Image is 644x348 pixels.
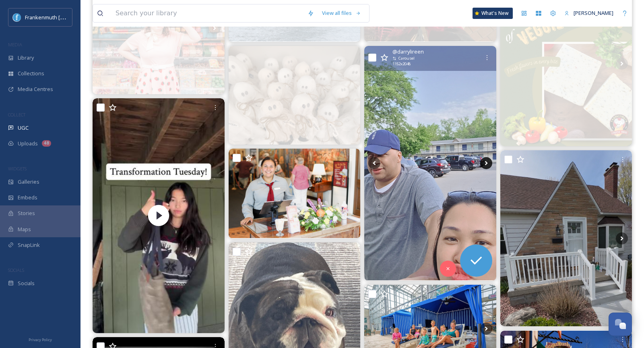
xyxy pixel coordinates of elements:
[93,98,225,333] video: Transformation Tuesday! Every Tuesday Cass River Trading will be giving a little sneak peak of ho...
[574,9,613,17] span: [PERSON_NAME]
[18,54,34,62] span: Library
[18,124,29,132] span: UGC
[392,61,411,67] span: 1152 x 2048
[18,70,44,77] span: Collections
[560,5,617,21] a: [PERSON_NAME]
[8,267,24,273] span: SOCIALS
[18,194,37,201] span: Embeds
[229,149,361,238] img: Join the Zehnder’s Team! We currently have multiple positions available across a variety of depar...
[18,226,31,233] span: Maps
[111,4,303,22] input: Search your library
[392,48,424,56] span: @ darrylireen
[8,41,22,48] span: MEDIA
[318,5,365,21] a: View all files
[8,166,27,172] span: WIDGETS
[29,337,52,342] span: Privacy Policy
[18,209,35,217] span: Stories
[364,46,496,280] img: Spend Quality time #relaxing #loveislove #roamingaround #MtPleasantMI #frankenmuth
[229,46,361,145] img: BOO! Hehe, gotcha! Come check out our ghostly friends!
[29,334,52,344] a: Privacy Policy
[13,13,21,21] img: Social%20Media%20PFP%202025.jpg
[500,150,632,326] img: Every exterior we work on gets the same approach—solid prep, quality materials, and a crew that t...
[398,56,415,61] span: Carousel
[93,98,225,333] img: thumbnail
[18,85,53,93] span: Media Centres
[473,8,513,19] a: What's New
[42,140,51,147] div: 48
[8,112,25,118] span: COLLECT
[18,178,39,186] span: Galleries
[18,140,38,147] span: Uploads
[18,241,40,249] span: SnapLink
[609,313,632,336] button: Open Chat
[25,13,86,21] span: Frankenmuth [US_STATE]
[18,280,35,287] span: Socials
